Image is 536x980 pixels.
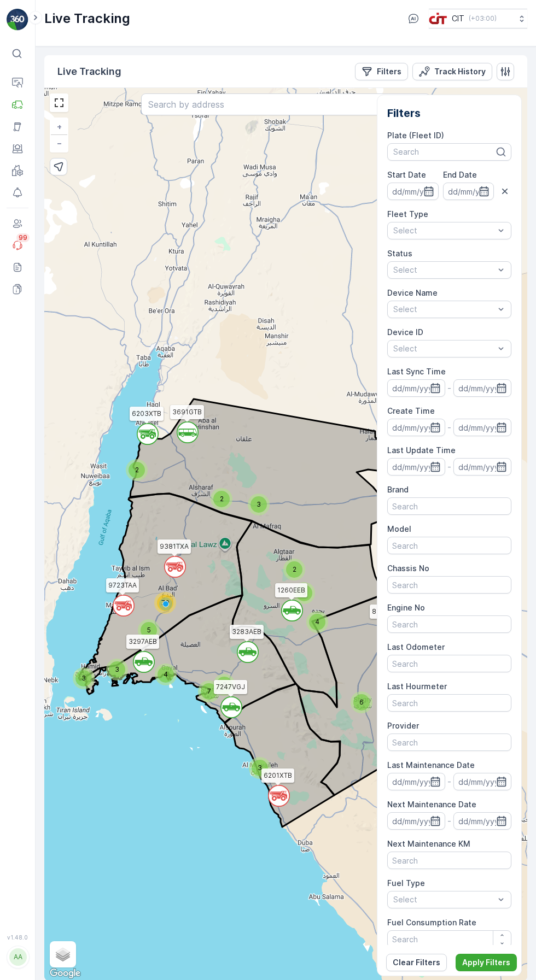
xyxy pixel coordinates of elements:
svg: ` [113,595,135,617]
div: ` [237,641,251,658]
label: Last Odometer [387,642,445,652]
label: Fleet Type [387,209,428,219]
label: Plate (Fleet ID) [387,131,444,140]
input: Search [387,852,511,869]
input: Search [387,655,511,672]
button: AA [7,943,28,971]
p: Apply Filters [462,957,510,968]
input: Search [387,733,511,751]
label: Last Update Time [387,445,456,455]
input: Search [387,694,511,712]
div: 70 [154,592,176,614]
span: 3 [258,764,262,772]
label: Last Sync Time [387,367,446,376]
input: Search [387,930,511,948]
a: Zoom In [51,119,67,135]
span: 6 [359,698,364,706]
div: 3 [73,667,95,689]
span: 2 [220,495,224,503]
div: 7 [198,680,220,702]
div: 3 [293,582,315,604]
span: 4 [164,670,168,678]
div: ` [220,696,235,713]
span: 3 [302,589,306,597]
svg: ` [281,600,303,621]
span: 3 [257,500,261,508]
input: dd/mm/yyyy [387,419,445,436]
label: Status [387,249,412,258]
label: Device ID [387,327,423,337]
input: dd/mm/yyyy [453,773,511,790]
label: Last Hourmeter [387,682,447,691]
svg: ` [133,651,155,673]
span: 70 [161,598,170,607]
input: dd/mm/yyyy [387,379,445,397]
label: Fuel Consumption Rate [387,918,476,927]
a: Layers [51,942,75,966]
label: Brand [387,485,409,494]
input: Search [387,497,511,515]
p: Track History [434,66,486,77]
div: AA [9,948,27,966]
input: dd/mm/yyyy [453,458,511,476]
span: 4 [315,618,319,626]
span: 5 [147,626,151,634]
input: dd/mm/yyyy [443,183,494,200]
img: logo [7,9,28,31]
label: Chassis No [387,564,429,573]
p: Clear Filters [393,957,440,968]
label: Model [387,524,411,533]
label: Engine No [387,603,425,612]
div: 3 [249,757,271,779]
input: Search [387,537,511,554]
div: 4 [306,611,328,633]
button: CIT(+03:00) [429,9,527,28]
div: 5 [138,619,160,641]
input: Search by address [141,93,431,115]
div: 3 [248,494,270,515]
label: Create Time [387,406,435,415]
input: dd/mm/yyyy [453,379,511,397]
svg: ` [237,641,259,663]
label: Next Maintenance KM [387,839,470,848]
p: Select [393,304,494,315]
button: Track History [412,63,492,80]
label: End Date [443,170,477,179]
div: 4 [155,664,177,685]
span: 3 [81,674,86,682]
label: Last Maintenance Date [387,760,475,770]
p: Search [393,146,494,157]
div: 6 [351,691,372,713]
a: 99 [7,234,28,256]
label: Provider [387,721,419,730]
button: Apply Filters [456,954,517,971]
input: dd/mm/yyyy [387,773,445,790]
input: dd/mm/yyyy [387,458,445,476]
label: Fuel Type [387,878,425,888]
p: ( +03:00 ) [469,14,497,23]
div: 2 [126,459,148,481]
p: - [447,421,451,434]
svg: ` [268,785,290,807]
p: - [447,382,451,395]
p: Live Tracking [44,10,130,27]
h2: Filters [387,105,511,121]
label: Next Maintenance Date [387,800,476,809]
span: 2 [223,680,226,689]
p: CIT [452,13,464,24]
p: Select [393,225,494,236]
div: 2 [211,488,232,510]
svg: ` [164,556,186,578]
span: + [57,122,62,131]
p: - [447,460,451,473]
div: 2 [213,674,235,696]
div: ` [268,785,282,801]
svg: ` [137,423,159,445]
p: - [447,775,451,788]
span: 2 [293,565,296,573]
div: ` [137,423,151,439]
input: dd/mm/yyyy [453,812,511,830]
input: dd/mm/yyyy [387,812,445,830]
p: Filters [377,66,401,77]
span: 7 [207,687,211,695]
